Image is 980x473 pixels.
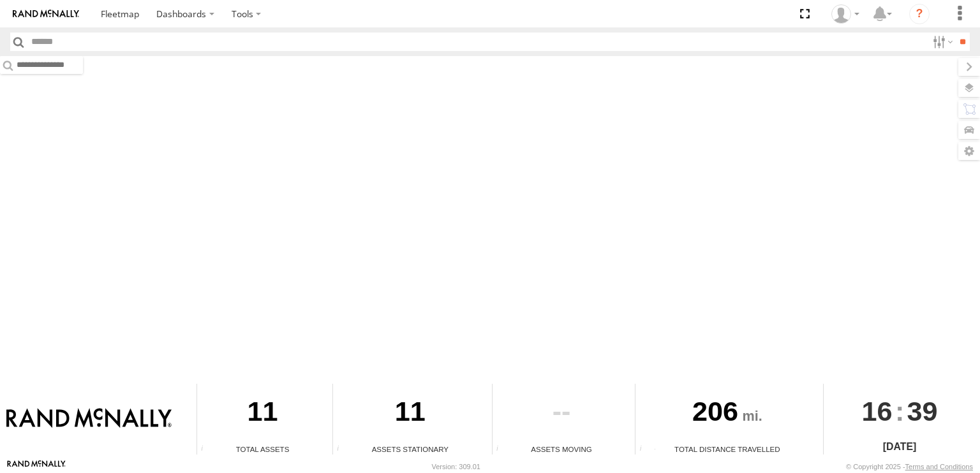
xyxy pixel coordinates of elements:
[909,4,930,24] i: ?
[7,460,66,473] a: Visit our Website
[432,463,480,470] div: Version: 309.01
[827,4,864,24] div: Valeo Dash
[905,463,973,470] a: Terms and Conditions
[13,10,79,18] img: rand-logo.svg
[635,444,819,455] div: Total Distance Travelled
[907,384,938,439] span: 39
[635,384,819,444] div: 206
[197,445,216,455] div: Total number of Enabled Assets
[493,444,631,455] div: Assets Moving
[824,439,975,455] div: [DATE]
[635,445,655,455] div: Total distance travelled by all assets within specified date range and applied filters
[197,444,328,455] div: Total Assets
[333,444,487,455] div: Assets Stationary
[493,445,512,455] div: Total number of assets current in transit.
[958,142,980,160] label: Map Settings
[862,384,893,439] span: 16
[333,445,352,455] div: Total number of assets current stationary.
[197,384,328,444] div: 11
[333,384,487,444] div: 11
[6,408,172,430] img: Rand McNally
[824,384,975,439] div: :
[928,33,955,51] label: Search Filter Options
[846,463,973,470] div: © Copyright 2025 -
